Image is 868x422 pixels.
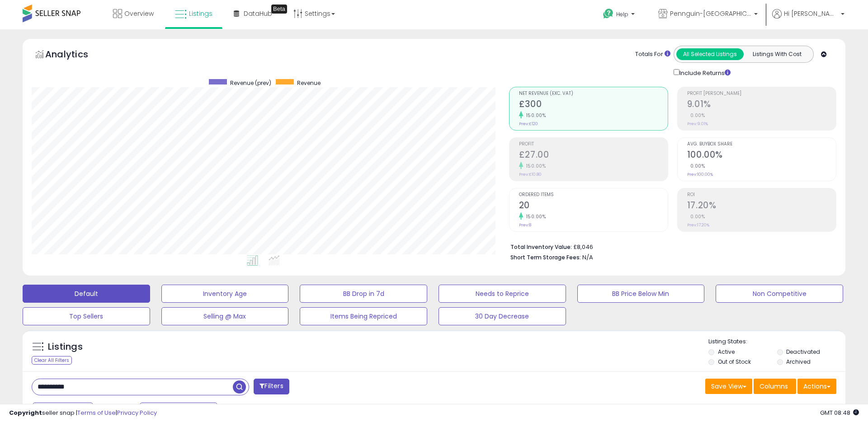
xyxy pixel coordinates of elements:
[687,121,708,127] small: Prev: 9.01%
[244,9,272,18] span: DataHub
[519,142,668,147] span: Profit
[687,163,705,169] small: 0.00%
[716,285,843,303] button: Non Competitive
[254,379,289,394] button: Filters
[687,112,705,119] small: 0.00%
[161,285,289,303] button: Inventory Age
[519,99,668,111] h2: £300
[23,285,150,303] button: Default
[687,150,836,162] h2: 100.00%
[23,307,150,325] button: Top Sellers
[45,48,106,63] h5: Analytics
[519,200,668,212] h2: 20
[687,172,713,177] small: Prev: 100.00%
[687,99,836,111] h2: 9.01%
[772,9,844,29] a: Hi [PERSON_NAME]
[708,338,845,346] p: Listing States:
[300,285,427,303] button: BB Drop in 7d
[439,307,566,325] button: 30 Day Decrease
[786,358,811,366] label: Archived
[687,192,836,197] span: ROI
[510,253,581,261] b: Short Term Storage Fees:
[519,91,668,96] span: Net Revenue (Exc. VAT)
[718,348,735,356] label: Active
[48,341,83,353] h5: Listings
[676,48,744,60] button: All Selected Listings
[189,9,212,18] span: Listings
[784,9,838,18] span: Hi [PERSON_NAME]
[687,142,836,147] span: Avg. Buybox Share
[603,8,614,19] i: Get Help
[616,10,628,18] span: Help
[271,5,287,14] div: Tooltip anchor
[523,163,546,169] small: 150.00%
[140,403,217,418] button: Sep-23 - Sep-29
[667,67,741,78] div: Include Returns
[523,112,546,119] small: 150.00%
[687,222,709,228] small: Prev: 17.20%
[439,285,566,303] button: Needs to Reprice
[510,243,572,251] b: Total Inventory Value:
[582,253,593,262] span: N/A
[687,91,836,96] span: Profit [PERSON_NAME]
[519,172,542,177] small: Prev: £10.80
[519,150,668,162] h2: £27.00
[161,307,289,325] button: Selling @ Max
[786,348,820,356] label: Deactivated
[124,9,154,18] span: Overview
[510,241,830,252] li: £8,046
[754,379,796,394] button: Columns
[9,409,157,417] div: seller snap | |
[743,48,811,60] button: Listings With Cost
[77,408,116,417] a: Terms of Use
[687,213,705,220] small: 0.00%
[577,285,705,303] button: BB Price Below Min
[596,1,644,29] a: Help
[300,307,427,325] button: Items Being Repriced
[519,222,531,228] small: Prev: 8
[230,79,271,87] span: Revenue (prev)
[523,213,546,220] small: 150.00%
[705,379,752,394] button: Save View
[759,382,788,391] span: Columns
[797,379,836,394] button: Actions
[670,9,751,18] span: Pennguin-[GEOGRAPHIC_DATA]-[GEOGRAPHIC_DATA]
[687,200,836,212] h2: 17.20%
[519,121,538,127] small: Prev: £120
[635,50,670,59] div: Totals For
[9,408,42,417] strong: Copyright
[297,79,321,87] span: Revenue
[718,358,751,366] label: Out of Stock
[33,403,93,418] button: Last 7 Days
[519,192,668,197] span: Ordered Items
[117,408,157,417] a: Privacy Policy
[32,356,72,365] div: Clear All Filters
[820,408,859,417] span: 2025-10-8 08:48 GMT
